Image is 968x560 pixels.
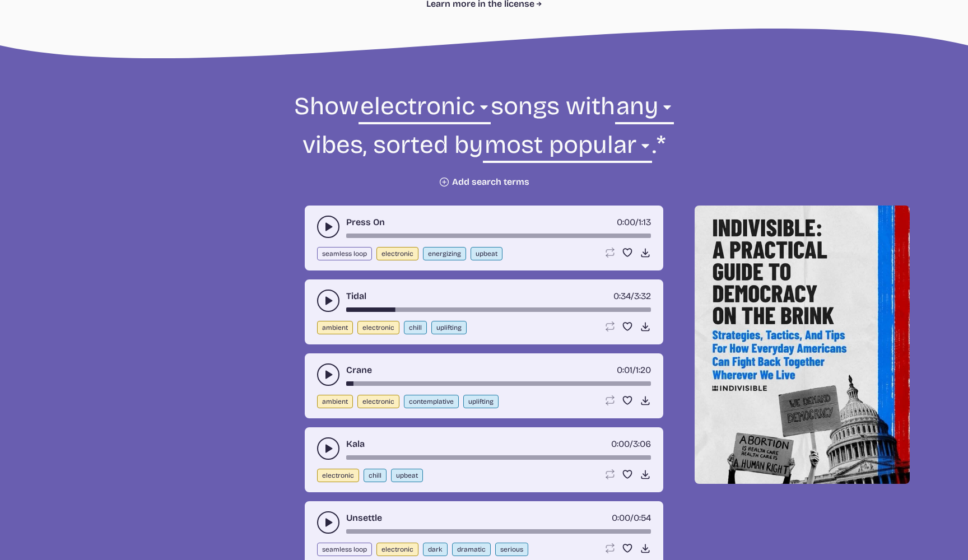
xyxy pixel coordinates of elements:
div: / [612,511,651,525]
button: electronic [376,543,418,556]
div: song-time-bar [346,455,651,460]
button: energizing [423,247,466,260]
span: 3:32 [634,291,651,301]
span: timer [611,438,630,449]
a: Crane [346,363,372,377]
div: song-time-bar [346,307,651,312]
span: timer [612,512,630,523]
div: / [617,363,651,377]
button: contemplative [404,395,459,408]
button: electronic [317,469,359,482]
button: Loop [604,469,615,480]
button: Loop [604,395,615,406]
form: Show songs with vibes, sorted by . [179,90,789,188]
button: electronic [357,321,399,334]
button: play-pause toggle [317,363,339,386]
button: electronic [376,247,418,260]
span: timer [613,291,631,301]
button: Favorite [622,469,633,480]
button: chill [404,321,427,334]
button: upbeat [471,247,502,260]
button: Add search terms [439,176,529,188]
button: serious [495,543,528,556]
button: chill [364,469,387,482]
button: dark [423,543,448,556]
button: Loop [604,543,615,554]
button: uplifting [431,321,467,334]
div: / [611,437,651,451]
button: upbeat [391,469,423,482]
a: Kala [346,437,365,451]
button: ambient [317,395,353,408]
button: ambient [317,321,353,334]
button: play-pause toggle [317,290,339,312]
button: Favorite [622,321,633,332]
a: Press On [346,216,385,229]
div: song-time-bar [346,234,651,238]
div: / [617,216,651,229]
button: Favorite [622,395,633,406]
button: Loop [604,247,615,258]
button: play-pause toggle [317,216,339,238]
select: sorting [483,129,651,167]
button: dramatic [452,543,491,556]
button: play-pause toggle [317,437,339,460]
button: Favorite [622,247,633,258]
span: 0:54 [634,512,651,523]
span: 1:13 [639,217,651,227]
button: electronic [357,395,399,408]
button: Loop [604,321,615,332]
img: Help save our democracy! [695,206,910,484]
span: 1:20 [636,365,651,375]
a: Tidal [346,290,366,303]
span: timer [617,217,635,227]
div: / [613,290,651,303]
button: seamless loop [317,543,372,556]
button: Favorite [622,543,633,554]
button: seamless loop [317,247,372,260]
select: vibe [615,90,674,129]
button: play-pause toggle [317,511,339,534]
span: timer [617,365,632,375]
span: 3:06 [633,438,651,449]
a: Unsettle [346,511,382,525]
button: uplifting [463,395,499,408]
select: genre [359,90,490,129]
div: song-time-bar [346,381,651,386]
div: song-time-bar [346,529,651,534]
